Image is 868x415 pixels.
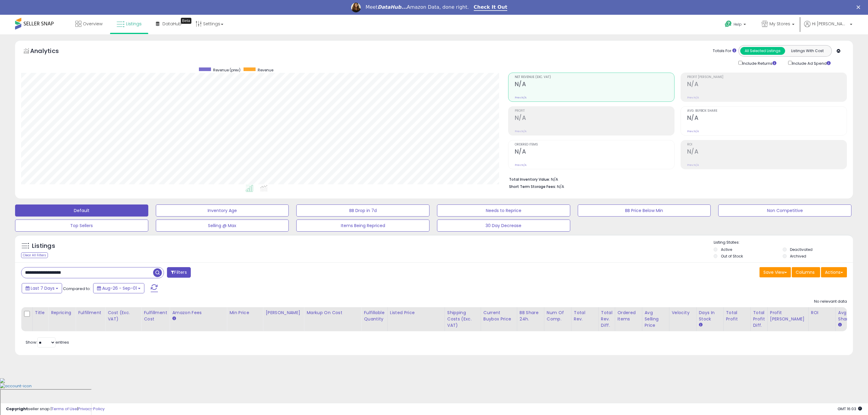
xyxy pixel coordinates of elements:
div: Close [857,5,863,9]
a: Settings [191,15,228,33]
div: Avg Selling Price [645,310,667,329]
small: Prev: N/A [515,163,527,167]
small: Prev: N/A [515,96,527,99]
label: Out of Stock [721,254,743,259]
div: Markup on Cost [307,310,359,316]
label: Deactivated [790,247,813,252]
span: DataHub [162,21,181,27]
div: Ordered Items [618,310,640,322]
span: Aug-26 - Sep-01 [102,285,137,291]
div: Amazon Fees [172,310,224,316]
div: Velocity [672,310,694,316]
span: Overview [83,21,102,27]
a: Help [720,16,752,34]
div: Meet Amazon Data, done right. [366,4,469,10]
button: Last 7 Days [22,283,62,293]
div: Fulfillable Quantity [364,310,385,322]
span: Ordered Items [515,143,674,146]
span: Revenue (prev) [213,67,241,73]
h2: N/A [687,114,847,123]
div: Cost (Exc. VAT) [108,310,139,322]
div: Title [35,310,46,316]
small: Prev: N/A [687,129,699,133]
h2: N/A [515,148,674,156]
div: Total Profit [726,310,748,322]
a: Check It Out [474,4,508,11]
button: Actions [821,267,847,277]
span: Show: entries [26,339,69,345]
a: My Stores [757,15,799,34]
div: Total Rev. [574,310,596,322]
label: Archived [790,254,806,259]
div: ROI [811,310,833,316]
div: Fulfillment Cost [144,310,167,322]
small: Prev: N/A [687,96,699,99]
button: Items Being Repriced [296,220,429,232]
button: Save View [759,267,791,277]
span: My Stores [769,21,790,27]
button: BB Price Below Min [578,204,711,217]
div: Shipping Costs (Exc. VAT) [447,310,478,329]
button: Listings With Cost [785,47,830,55]
div: Fulfillment [78,310,102,316]
label: Active [721,247,732,252]
span: Columns [796,269,815,275]
li: N/A [509,175,842,183]
div: No relevant data [814,299,847,304]
a: DataHub [151,15,186,33]
button: Filters [167,267,190,278]
div: Repricing [51,310,73,316]
div: Min Price [229,310,260,316]
img: Profile image for Georgie [351,3,361,12]
span: ROI [687,143,847,146]
h5: Listings [32,242,55,250]
span: Compared to: [63,286,91,292]
h2: N/A [515,114,674,123]
span: Profit [515,109,674,113]
button: Aug-26 - Sep-01 [93,283,144,293]
div: Totals For [713,48,736,54]
b: Total Inventory Value: [509,177,550,182]
b: Short Term Storage Fees: [509,184,556,189]
h5: Analytics [30,47,71,57]
button: Top Sellers [15,220,148,232]
div: Current Buybox Price [483,310,514,322]
small: Days In Stock. [699,322,703,328]
div: Clear All Filters [21,252,48,258]
span: Help [734,22,742,27]
span: Last 7 Days [31,285,55,291]
button: Inventory Age [156,204,289,217]
p: Listing States: [714,240,853,245]
a: Overview [71,15,107,33]
span: N/A [557,184,564,189]
h2: N/A [515,81,674,89]
h2: N/A [687,81,847,89]
div: Tooltip anchor [181,18,191,24]
button: Non Competitive [718,204,851,217]
button: Columns [792,267,820,277]
span: Listings [126,21,142,27]
h2: N/A [687,148,847,156]
div: Listed Price [390,310,442,316]
div: [PERSON_NAME] [266,310,301,316]
button: Selling @ Max [156,220,289,232]
span: Net Revenue (Exc. VAT) [515,76,674,79]
button: Default [15,204,148,217]
a: Hi [PERSON_NAME] [804,21,852,34]
div: Profit [PERSON_NAME] [770,310,806,322]
div: Days In Stock [699,310,721,322]
span: Avg. Buybox Share [687,109,847,113]
button: Needs to Reprice [437,204,570,217]
div: Include Returns [734,60,784,66]
div: Include Ad Spend [784,60,840,66]
th: The percentage added to the cost of goods (COGS) that forms the calculator for Min & Max prices. [304,307,361,331]
span: Profit [PERSON_NAME] [687,76,847,79]
div: Total Rev. Diff. [601,310,612,329]
small: Amazon Fees. [172,316,176,321]
i: DataHub... [378,4,407,10]
div: Avg BB Share [838,310,860,322]
button: All Selected Listings [740,47,785,55]
small: Prev: N/A [687,163,699,167]
button: BB Drop in 7d [296,204,429,217]
div: Num of Comp. [547,310,569,322]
